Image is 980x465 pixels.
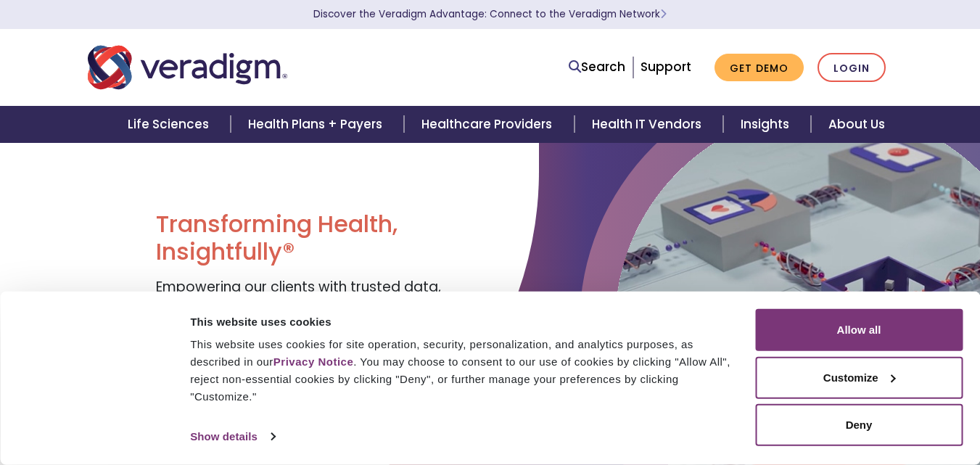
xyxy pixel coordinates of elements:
[755,356,963,398] button: Customize
[641,58,691,75] a: Support
[88,44,287,91] img: Veradigm logo
[273,355,353,368] a: Privacy Notice
[575,106,723,143] a: Health IT Vendors
[190,426,274,448] a: Show details
[755,404,963,446] button: Deny
[569,57,625,77] a: Search
[156,277,475,359] span: Empowering our clients with trusted data, insights, and solutions to help reduce costs and improv...
[818,53,886,83] a: Login
[110,106,231,143] a: Life Sciences
[811,106,902,143] a: About Us
[715,54,804,82] a: Get Demo
[156,210,479,266] h1: Transforming Health, Insightfully®
[660,7,667,21] span: Learn More
[190,313,738,330] div: This website uses cookies
[231,106,404,143] a: Health Plans + Payers
[404,106,574,143] a: Healthcare Providers
[190,336,738,406] div: This website uses cookies for site operation, security, personalization, and analytics purposes, ...
[755,309,963,351] button: Allow all
[723,106,811,143] a: Insights
[313,7,667,21] a: Discover the Veradigm Advantage: Connect to the Veradigm NetworkLearn More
